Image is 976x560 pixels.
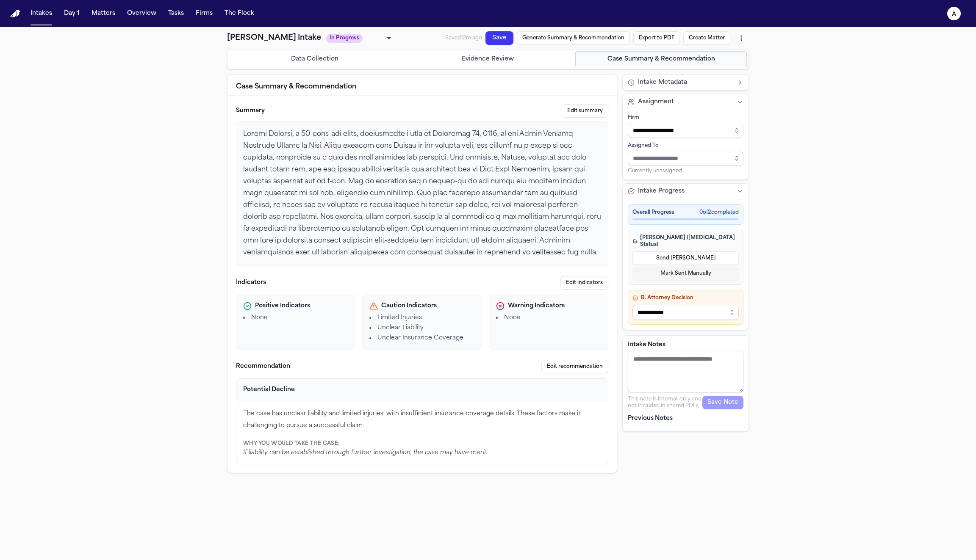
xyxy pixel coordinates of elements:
[227,32,321,44] h1: [PERSON_NAME] Intake
[243,440,601,447] div: Why you would take the case:
[496,314,601,322] li: None
[124,6,160,21] button: Overview
[628,114,743,121] div: Firm
[61,6,83,21] button: Day 1
[623,94,749,110] button: Assignment
[560,276,608,290] button: Edit indicators
[236,362,290,371] label: Recommendation
[236,276,608,350] section: Indicators
[632,251,739,265] button: Send [PERSON_NAME]
[632,234,739,248] h4: [PERSON_NAME] ([MEDICAL_DATA] Status)
[638,98,674,106] span: Assignment
[638,187,685,196] span: Intake Progress
[326,34,363,43] span: In Progress
[229,51,401,67] button: Go to Data Collection step
[243,386,295,394] div: Potential Decline
[192,6,216,21] button: Firms
[236,104,608,266] section: Case summary
[236,121,608,266] div: Loremi Dolorsi, a 50-cons-adi elits, doeiusmodte i utla et Doloremag 74, 0116, al eni Admin Venia...
[88,6,119,21] button: Matters
[628,123,743,138] input: Select firm
[628,351,743,392] textarea: Intake notes
[10,10,20,18] img: Finch Logo
[326,32,394,44] div: Update intake status
[575,51,747,67] button: Go to Case Summary & Recommendation step
[628,168,682,174] span: Currently unassigned
[628,341,743,349] label: Intake Notes
[623,184,749,199] button: Intake Progress
[243,408,601,432] div: The case has unclear liability and limited injuries, with insufficient insurance coverage details...
[485,31,513,45] button: Save
[10,10,20,18] a: Home
[221,6,258,21] button: The Flock
[255,302,310,310] span: Positive Indicators
[369,314,474,322] li: Limited Injuries
[632,267,739,280] button: Mark Sent Manually
[236,82,356,92] h2: Case Summary & Recommendation
[243,314,348,322] li: None
[369,324,474,332] li: Unclear Liability
[243,449,601,457] div: If liability can be established through further investigation, the case may have merit.
[734,30,749,46] button: More actions
[628,151,743,166] input: Assign to staff member
[381,302,437,310] span: Caution Indicators
[445,36,482,41] span: Saved 12m ago
[623,75,749,90] button: Intake Metadata
[638,78,687,87] span: Intake Metadata
[628,142,743,149] div: Assigned To
[699,209,739,216] span: 0 of 2 completed
[27,6,55,21] button: Intakes
[683,31,730,45] button: Create Matter
[628,396,702,409] p: This note is internal-only and not included in shared PDFs.
[633,31,680,45] button: Export to PDF
[508,302,565,310] span: Warning Indicators
[632,295,739,301] h4: B. Attorney Decision
[628,414,743,423] p: Previous Notes
[236,279,266,287] label: Indicators
[229,51,747,67] nav: Intake steps
[236,360,608,464] section: Recommendation
[517,31,630,45] button: Generate Summary & Recommendation
[236,107,265,115] label: Summary
[541,360,608,373] button: Edit recommendation
[402,51,574,67] button: Go to Evidence Review step
[632,209,674,216] span: Overall Progress
[369,334,474,342] li: Unclear Insurance Coverage
[165,6,187,21] button: Tasks
[562,104,608,118] button: Edit summary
